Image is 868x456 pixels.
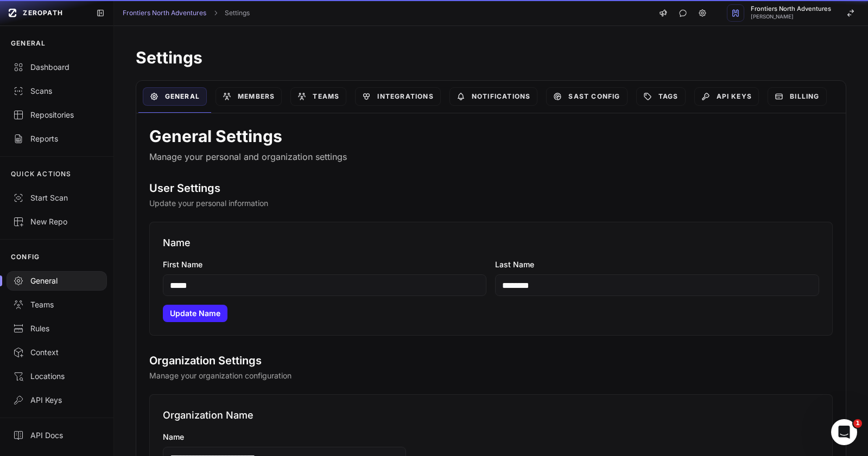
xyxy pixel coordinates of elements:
[13,430,100,441] div: API Docs
[149,150,833,163] p: Manage your personal and organization settings
[853,419,862,428] span: 1
[751,6,831,12] span: Frontiers North Adventures
[149,126,833,146] h1: General Settings
[13,323,100,334] div: Rules
[163,259,487,270] label: First Name
[768,87,826,106] a: Billing
[123,9,206,17] a: Frontiers North Adventures
[11,253,40,261] p: CONFIG
[4,4,87,22] a: ZEROPATH
[13,299,100,310] div: Teams
[13,216,100,227] div: New Repo
[13,86,100,97] div: Scans
[149,370,833,381] p: Manage your organization configuration
[290,87,346,106] a: Teams
[23,9,63,17] span: ZEROPATH
[13,110,100,120] div: Repositories
[149,198,833,209] p: Update your personal information
[136,48,846,67] h1: Settings
[495,259,819,270] label: Last Name
[225,9,250,17] a: Settings
[13,347,100,358] div: Context
[163,235,819,251] h3: Name
[13,371,100,382] div: Locations
[13,395,100,406] div: API Keys
[149,181,833,196] h2: User Settings
[449,87,538,106] a: Notifications
[831,419,857,445] iframe: Intercom live chat
[143,87,207,106] a: General
[355,87,440,106] a: Integrations
[216,87,282,106] a: Members
[163,432,819,442] label: Name
[123,9,250,17] nav: breadcrumb
[751,14,831,20] span: [PERSON_NAME]
[694,87,759,106] a: API Keys
[149,353,833,368] h2: Organization Settings
[11,170,72,178] p: QUICK ACTIONS
[212,9,219,17] svg: chevron right,
[163,408,819,423] h3: Organization Name
[11,39,46,48] p: GENERAL
[546,87,627,106] a: SAST Config
[13,62,100,73] div: Dashboard
[13,133,100,144] div: Reports
[13,275,100,286] div: General
[163,305,227,322] button: Update Name
[636,87,686,106] a: Tags
[13,192,100,203] div: Start Scan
